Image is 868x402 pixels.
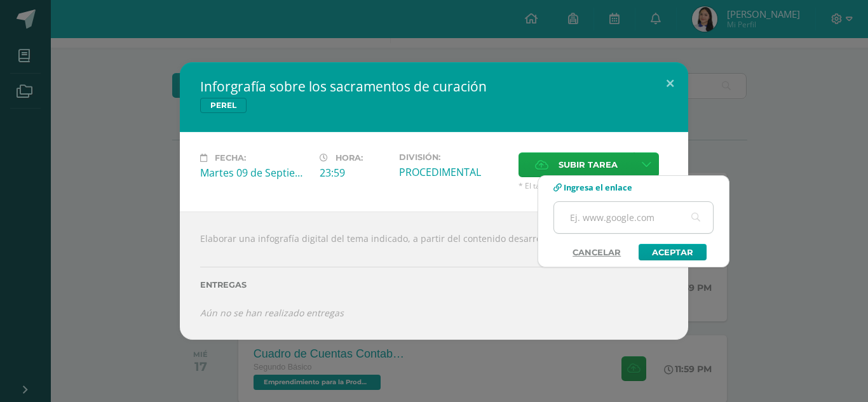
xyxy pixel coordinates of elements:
label: División: [399,152,508,162]
button: Close (Esc) [652,62,688,105]
a: Cancelar [560,244,634,260]
h2: Inforgrafía sobre los sacramentos de curación [200,77,668,95]
label: Entregas [200,280,668,290]
div: 23:59 [320,166,389,180]
span: PEREL [200,98,247,113]
span: Hora: [336,153,363,163]
input: Ej. www.google.com [554,202,713,233]
div: Elaborar una infografía digital del tema indicado, a partir del contenido desarrollado en clase. [180,211,688,340]
span: Ingresa el enlace [564,182,632,193]
div: Martes 09 de Septiembre [200,166,309,180]
div: PROCEDIMENTAL [399,165,508,179]
span: * El tamaño máximo permitido es 50 MB [519,180,668,191]
a: Aceptar [639,244,707,260]
span: Subir tarea [559,153,618,177]
span: Fecha: [215,153,246,163]
i: Aún no se han realizado entregas [200,307,344,319]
